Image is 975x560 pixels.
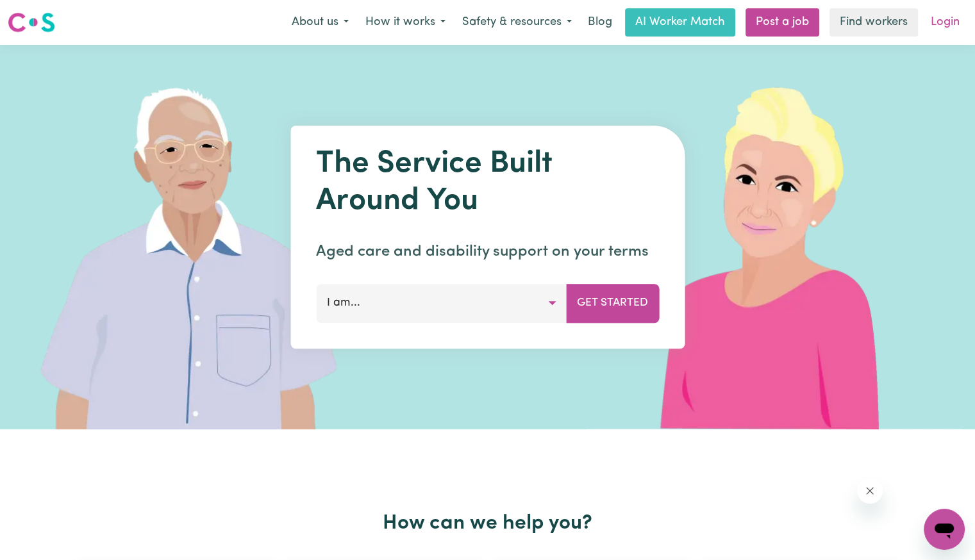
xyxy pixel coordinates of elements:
[924,509,965,550] iframe: Button to launch messaging window
[316,240,659,263] p: Aged care and disability support on your terms
[625,8,735,37] a: AI Worker Match
[746,8,819,37] a: Post a job
[829,8,918,37] a: Find workers
[316,284,567,322] button: I am...
[580,8,620,37] a: Blog
[72,511,903,536] h2: How can we help you?
[8,9,78,19] span: Need any help?
[283,9,357,36] button: About us
[454,9,580,36] button: Safety & resources
[357,9,454,36] button: How it works
[8,8,55,37] a: Careseekers logo
[8,11,55,34] img: Careseekers logo
[566,284,659,322] button: Get Started
[316,146,659,220] h1: The Service Built Around You
[857,478,883,504] iframe: Close message
[923,8,967,37] a: Login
